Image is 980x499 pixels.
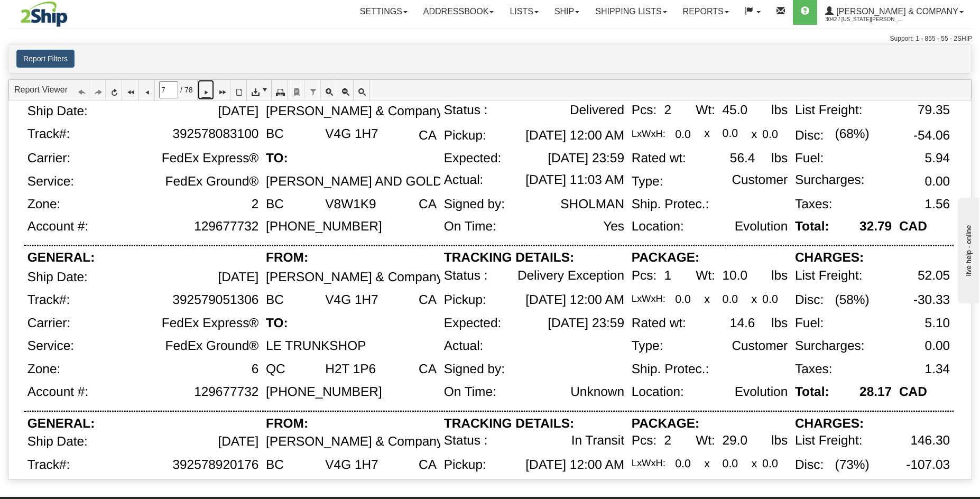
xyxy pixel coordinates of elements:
[218,270,258,284] div: [DATE]
[570,103,624,117] div: Delivered
[266,151,288,165] div: TO:
[444,385,496,399] div: On Time:
[664,103,672,117] div: 2
[925,174,950,189] div: 0.00
[444,362,505,376] div: Signed by:
[138,80,155,100] a: Previous Page
[548,316,624,330] div: [DATE] 23:59
[444,173,484,188] div: Actual:
[723,293,738,305] div: 0.0
[795,197,833,211] div: Taxes:
[675,458,691,470] div: 0.0
[723,103,748,117] div: 45.0
[266,385,382,399] div: [PHONE_NUMBER]
[419,293,437,307] div: CA
[444,86,574,100] div: TRACKING DETAILS:
[218,435,258,449] div: [DATE]
[27,385,88,399] div: Account #:
[444,251,574,265] div: TRACKING DETAILS:
[925,362,950,376] div: 1.34
[337,80,354,100] a: Zoom Out
[8,9,98,17] div: live help - online
[266,174,442,189] div: [PERSON_NAME] AND GOLD
[675,293,691,305] div: 0.0
[165,174,259,189] div: FedEx Ground®
[325,293,378,307] div: V4G 1H7
[27,104,88,118] div: Ship Date:
[525,173,624,188] div: [DATE] 11:03 AM
[27,362,60,376] div: Zone:
[325,197,376,211] div: V8W1K9
[325,458,378,472] div: V4G 1H7
[795,458,824,472] div: Disc:
[560,197,624,211] div: SHOLMAN
[762,293,778,305] div: 0.0
[704,458,710,470] div: x
[723,458,738,470] div: 0.0
[214,80,230,100] a: Last Page
[632,316,686,330] div: Rated wt:
[27,458,70,472] div: Track#:
[266,316,288,330] div: TO:
[444,458,486,472] div: Pickup:
[730,151,755,165] div: 56.4
[8,1,80,27] img: logo3042.jpg
[517,269,624,283] div: Delivery Exception
[795,251,864,265] div: CHARGES:
[632,151,686,165] div: Rated wt:
[913,128,950,143] div: -54.06
[230,80,247,100] a: Toggle Print Preview
[172,293,258,307] div: 392579051306
[825,14,904,25] span: 3042 / [US_STATE][PERSON_NAME]
[835,293,870,307] div: (58%)
[122,80,138,100] a: First Page
[795,103,863,117] div: List Freight:
[162,151,258,165] div: FedEx Express®
[571,433,624,448] div: In Transit
[548,151,624,165] div: [DATE] 23:59
[956,196,979,303] iframe: chat widget
[632,269,657,283] div: Pcs:
[925,197,950,211] div: 1.56
[795,316,824,330] div: Fuel:
[834,7,958,16] span: [PERSON_NAME] & Company
[321,80,337,100] a: Zoom In
[795,293,824,307] div: Disc:
[735,385,788,399] div: Evolution
[27,293,70,307] div: Track#:
[899,385,927,399] div: CAD
[525,458,624,472] div: [DATE] 12:00 AM
[910,433,950,448] div: 146.30
[325,127,378,142] div: V4G 1H7
[525,293,624,307] div: [DATE] 12:00 AM
[899,219,927,234] div: CAD
[27,86,95,100] div: GENERAL:
[165,339,259,353] div: FedEx Ground®
[771,103,788,117] div: lbs
[859,219,892,234] div: 32.79
[696,103,715,117] div: Wt:
[632,86,699,100] div: PACKAGE:
[771,433,788,448] div: lbs
[419,458,437,472] div: CA
[266,127,284,142] div: BC
[184,85,193,95] span: 78
[162,316,258,330] div: FedEx Express®
[266,86,308,100] div: FROM:
[27,219,88,234] div: Account #:
[795,433,863,448] div: List Freight:
[27,435,88,449] div: Ship Date:
[444,219,496,234] div: On Time:
[444,103,488,117] div: Status :
[762,128,778,141] div: 0.0
[266,293,284,307] div: BC
[632,339,663,353] div: Type:
[664,433,672,448] div: 2
[419,128,437,143] div: CA
[27,197,60,211] div: Zone:
[632,362,709,376] div: Ship. Protec.:
[632,103,657,117] div: Pcs:
[252,197,259,211] div: 2
[835,127,870,142] div: (68%)
[444,417,574,431] div: TRACKING DETAILS:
